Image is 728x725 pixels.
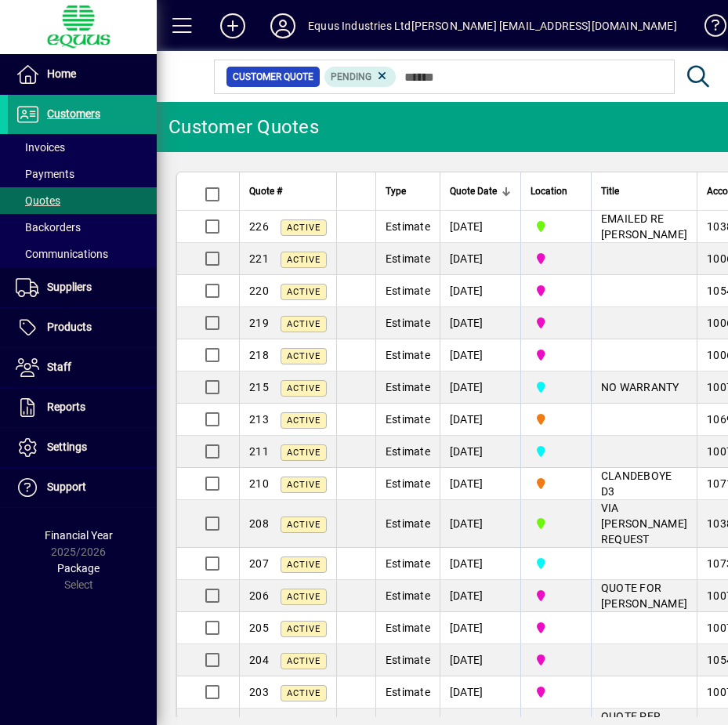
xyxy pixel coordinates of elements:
[168,114,319,140] div: Customer Quotes
[249,589,269,602] span: 206
[531,619,581,636] span: 2N NORTHERN
[249,622,269,634] span: 205
[47,440,87,453] span: Settings
[531,411,581,428] span: 4S SOUTHERN
[386,445,430,458] span: Estimate
[287,351,321,361] span: Active
[287,592,321,602] span: Active
[386,654,430,666] span: Estimate
[601,381,679,393] span: NO WARRANTY
[8,55,157,94] a: Home
[440,468,520,500] td: [DATE]
[287,560,321,570] span: Active
[440,372,520,404] td: [DATE]
[287,624,321,634] span: Active
[8,161,157,187] a: Payments
[440,612,520,644] td: [DATE]
[440,243,520,275] td: [DATE]
[386,317,430,329] span: Estimate
[47,321,92,333] span: Products
[8,308,157,347] a: Products
[531,587,581,604] span: 2N NORTHERN
[386,285,430,297] span: Estimate
[601,502,687,546] span: VIA [PERSON_NAME] REQUEST
[249,477,269,490] span: 210
[57,562,100,575] span: Package
[8,428,157,467] a: Settings
[386,183,406,200] span: Type
[440,676,520,709] td: [DATE]
[601,212,687,241] span: EMAILED RE [PERSON_NAME]
[531,250,581,267] span: 2N NORTHERN
[386,220,430,233] span: Estimate
[440,339,520,372] td: [DATE]
[8,134,157,161] a: Invoices
[287,255,321,265] span: Active
[411,13,677,38] div: [PERSON_NAME] [EMAIL_ADDRESS][DOMAIN_NAME]
[440,436,520,468] td: [DATE]
[440,500,520,548] td: [DATE]
[440,580,520,612] td: [DATE]
[249,557,269,570] span: 207
[258,12,308,40] button: Profile
[8,187,157,214] a: Quotes
[249,285,269,297] span: 220
[386,517,430,530] span: Estimate
[249,654,269,666] span: 204
[249,252,269,265] span: 221
[249,183,327,200] div: Quote #
[287,520,321,530] span: Active
[531,346,581,364] span: 2N NORTHERN
[531,183,567,200] span: Location
[287,656,321,666] span: Active
[531,282,581,299] span: 2N NORTHERN
[47,401,85,413] span: Reports
[386,589,430,602] span: Estimate
[249,317,269,329] span: 219
[287,383,321,393] span: Active
[208,12,258,40] button: Add
[331,71,371,82] span: Pending
[386,477,430,490] span: Estimate
[386,557,430,570] span: Estimate
[287,319,321,329] span: Active
[8,241,157,267] a: Communications
[531,379,581,396] span: 3C CENTRAL
[531,515,581,532] span: 1B BLENHEIM
[249,183,282,200] span: Quote #
[693,3,724,54] a: Knowledge Base
[47,281,92,293] span: Suppliers
[249,349,269,361] span: 218
[16,194,60,207] span: Quotes
[440,275,520,307] td: [DATE]
[287,448,321,458] span: Active
[531,218,581,235] span: 1B BLENHEIM
[47,67,76,80] span: Home
[45,529,113,542] span: Financial Year
[601,183,619,200] span: Title
[47,107,100,120] span: Customers
[287,688,321,698] span: Active
[440,644,520,676] td: [DATE]
[386,349,430,361] span: Estimate
[386,381,430,393] span: Estimate
[601,183,687,200] div: Title
[8,214,157,241] a: Backorders
[16,168,74,180] span: Payments
[531,683,581,701] span: 2N NORTHERN
[450,183,511,200] div: Quote Date
[8,468,157,507] a: Support
[531,443,581,460] span: 3C CENTRAL
[531,651,581,669] span: 2N NORTHERN
[601,469,672,498] span: CLANDEBOYE D3
[249,517,269,530] span: 208
[440,211,520,243] td: [DATE]
[249,381,269,393] span: 215
[440,307,520,339] td: [DATE]
[287,287,321,297] span: Active
[440,404,520,436] td: [DATE]
[249,413,269,426] span: 213
[531,183,581,200] div: Location
[308,13,411,38] div: Equus Industries Ltd
[386,413,430,426] span: Estimate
